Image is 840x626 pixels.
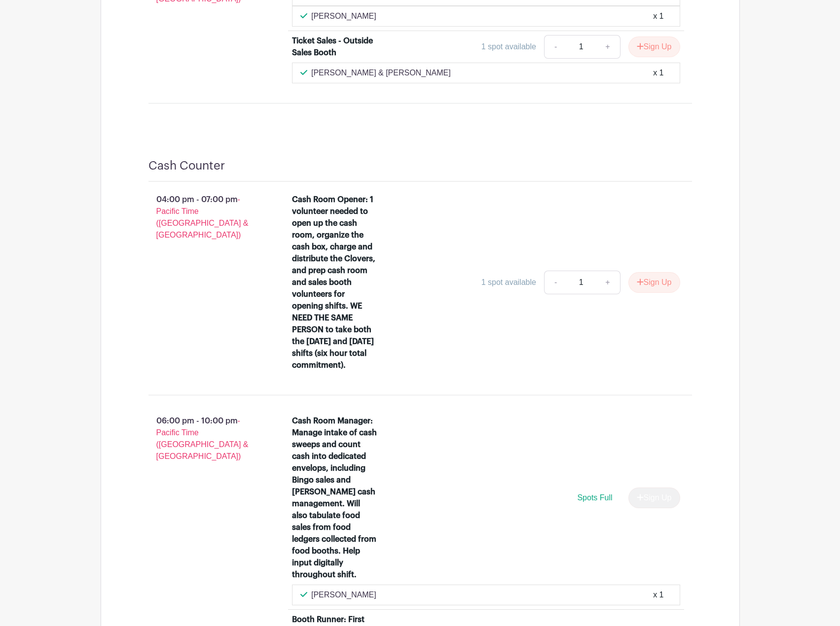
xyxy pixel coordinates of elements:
[628,272,680,293] button: Sign Up
[292,194,377,371] div: Cash Room Opener: 1 volunteer needed to open up the cash room, organize the cash box, charge and ...
[628,36,680,57] button: Sign Up
[133,411,277,466] p: 06:00 pm - 10:00 pm
[292,35,377,59] div: Ticket Sales - Outside Sales Booth
[156,417,249,460] span: - Pacific Time ([GEOGRAPHIC_DATA] & [GEOGRAPHIC_DATA])
[292,415,377,581] div: Cash Room Manager: Manage intake of cash sweeps and count cash into dedicated envelops, including...
[544,35,567,59] a: -
[653,589,663,601] div: x 1
[595,35,620,59] a: +
[577,493,612,502] span: Spots Full
[653,10,663,22] div: x 1
[311,67,451,79] p: [PERSON_NAME] & [PERSON_NAME]
[653,67,663,79] div: x 1
[311,589,376,601] p: [PERSON_NAME]
[156,195,249,239] span: - Pacific Time ([GEOGRAPHIC_DATA] & [GEOGRAPHIC_DATA])
[595,271,620,294] a: +
[481,41,536,53] div: 1 spot available
[148,159,225,173] h4: Cash Counter
[481,277,536,288] div: 1 spot available
[544,271,567,294] a: -
[133,190,277,245] p: 04:00 pm - 07:00 pm
[311,10,376,22] p: [PERSON_NAME]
